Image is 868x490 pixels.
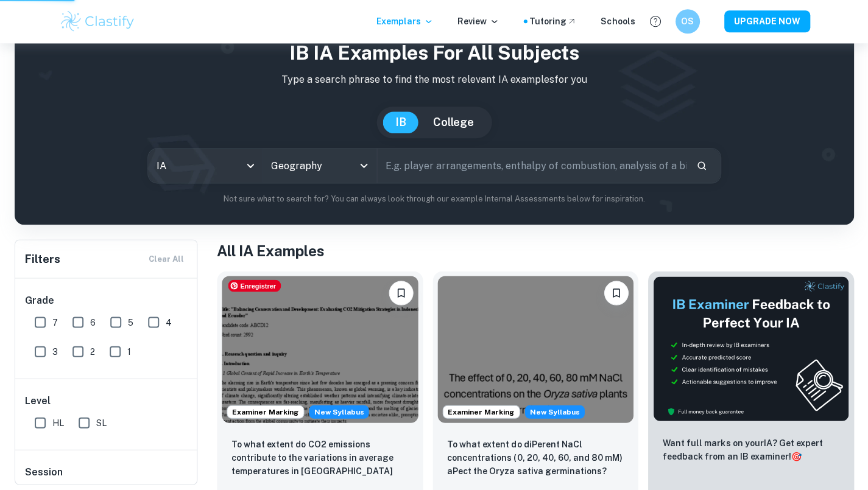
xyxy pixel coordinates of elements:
button: UPGRADE NOW [724,11,810,33]
span: HL [52,416,64,430]
a: Tutoring [529,15,576,29]
span: 🎯 [790,452,800,461]
button: Search [691,156,711,177]
h6: Level [25,394,188,408]
span: 5 [128,316,133,329]
input: E.g. player arrangements, enthalpy of combustion, analysis of a big city... [377,149,686,183]
span: 7 [52,316,58,329]
span: SL [96,416,107,430]
button: Help and Feedback [644,12,665,32]
span: New Syllabus [524,405,584,419]
a: Schools [601,15,635,29]
span: 2 [90,345,95,359]
span: 3 [52,345,58,359]
span: New Syllabus [309,405,369,419]
h6: Filters [25,251,60,268]
button: Bookmark [604,281,628,306]
h6: OS [680,15,694,29]
div: Starting from the May 2026 session, the ESS IA requirements have changed. We created this exempla... [524,405,584,419]
button: College [420,112,485,134]
button: OS [675,10,699,34]
p: To what extent do CO2 emissions contribute to the variations in average temperatures in Indonesia... [231,438,408,479]
h6: Session [25,465,188,489]
p: Exemplars [376,15,433,29]
img: ESS IA example thumbnail: To what extent do diPerent NaCl concentr [437,276,633,423]
span: 1 [127,345,131,359]
h1: IB IA examples for all subjects [24,39,844,68]
p: Want full marks on your IA ? Get expert feedback from an IB examiner! [662,436,839,463]
p: Type a search phrase to find the most relevant IA examples for you [24,73,844,88]
button: Open [355,158,372,175]
span: Examiner Marking [443,407,519,418]
h6: Grade [25,293,188,308]
p: Review [457,15,499,29]
button: Bookmark [389,281,413,306]
button: IB [383,112,418,134]
div: IA [148,149,262,183]
span: Examiner Marking [227,407,303,418]
h1: All IA Examples [217,240,853,262]
div: Starting from the May 2026 session, the ESS IA requirements have changed. We created this exempla... [309,405,369,419]
span: Enregistrer [228,280,281,292]
img: Thumbnail [652,276,849,422]
span: 6 [90,316,96,329]
p: To what extent do diPerent NaCl concentrations (0, 20, 40, 60, and 80 mM) aPect the Oryza sativa ... [447,438,624,478]
span: 4 [166,316,172,329]
img: ESS IA example thumbnail: To what extent do CO2 emissions contribu [222,276,418,423]
p: Not sure what to search for? You can always look through our example Internal Assessments below f... [24,194,844,206]
img: Clastify logo [59,10,136,34]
